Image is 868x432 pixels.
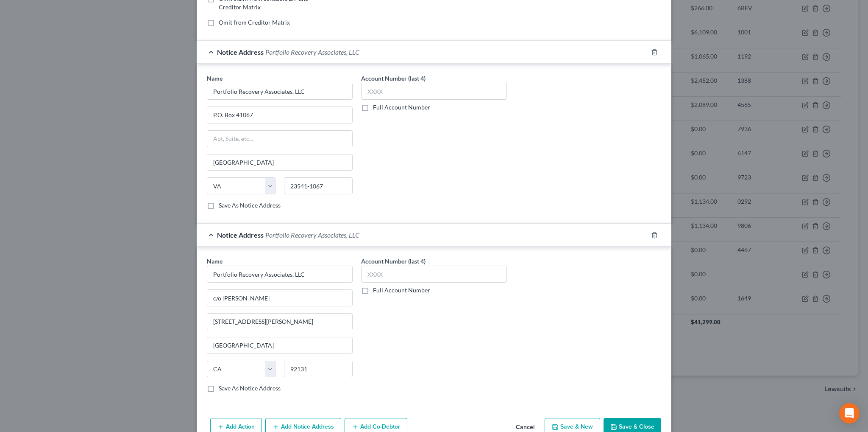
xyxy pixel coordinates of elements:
span: Portfolio Recovery Associates, LLC [265,48,359,56]
div: Open Intercom Messenger [839,403,860,424]
input: Enter city... [207,154,352,171]
input: Enter zip.. [284,361,353,378]
span: Omit from Creditor Matrix [219,19,290,26]
span: Name [207,258,223,265]
input: XXXX [361,83,507,100]
input: Apt, Suite, etc... [207,314,352,330]
input: Enter address... [207,107,352,123]
input: Enter city... [207,337,352,353]
span: Notice Address [217,48,264,56]
span: Notice Address [217,231,264,239]
input: XXXX [361,266,507,283]
input: Search by name... [207,266,353,283]
span: Name [207,75,223,82]
label: Save As Notice Address [219,201,281,210]
span: Portfolio Recovery Associates, LLC [265,231,359,239]
label: Full Account Number [373,286,430,295]
input: Enter address... [207,290,352,306]
input: Apt, Suite, etc... [207,131,352,147]
input: Enter zip.. [284,177,353,194]
input: Search by name... [207,83,353,100]
label: Full Account Number [373,103,430,112]
label: Account Number (last 4) [361,257,426,266]
label: Save As Notice Address [219,384,281,393]
label: Account Number (last 4) [361,74,426,83]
